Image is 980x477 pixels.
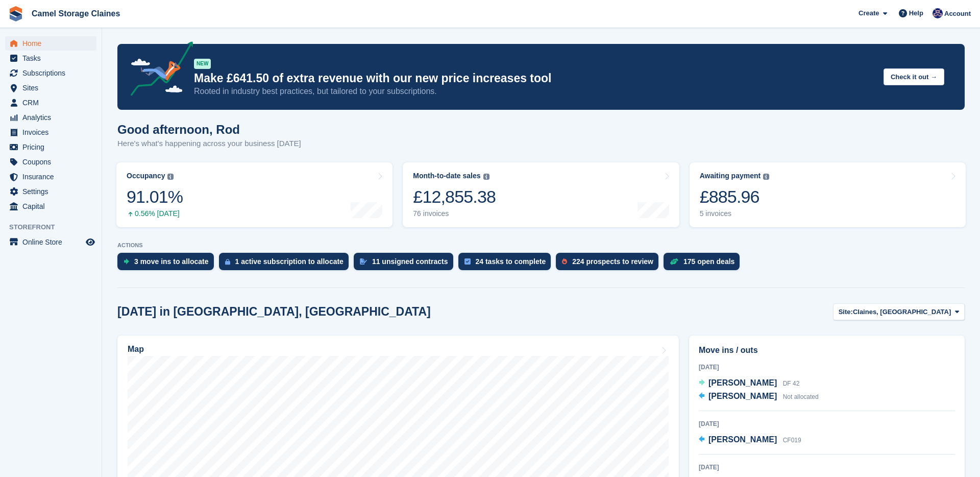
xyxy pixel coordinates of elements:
[700,209,770,218] div: 5 invoices
[124,258,129,265] img: move_ins_to_allocate_icon-fdf77a2bb77ea45bf5b3d319d69a93e2d87916cf1d5bf7949dd705db3b84f3ca.svg
[839,307,853,317] span: Site:
[117,138,301,150] p: Here's what's happening across your business [DATE]
[225,258,230,265] img: active_subscription_to_allocate_icon-d502201f5373d7db506a760aba3b589e785aa758c864c3986d89f69b8ff3...
[699,377,799,390] a: [PERSON_NAME] DF 42
[5,170,96,184] a: menu
[22,125,84,139] span: Invoices
[853,307,951,317] span: Claines, [GEOGRAPHIC_DATA]
[944,9,971,19] span: Account
[116,162,393,227] a: Occupancy 91.01% 0.56% [DATE]
[5,199,96,213] a: menu
[134,257,209,266] div: 3 move ins to allocate
[699,344,955,356] h2: Move ins / outs
[354,253,458,275] a: 11 unsigned contracts
[128,345,144,354] h2: Map
[194,71,875,86] p: Make £641.50 of extra revenue with our new price increases tool
[22,81,84,95] span: Sites
[117,305,431,319] h2: [DATE] in [GEOGRAPHIC_DATA], [GEOGRAPHIC_DATA]
[5,110,96,125] a: menu
[28,5,124,22] a: Camel Storage Claines
[562,258,567,265] img: prospect-51fa495bee0391a8d652442698ab0144808aea92771e9ea1ae160a38d050c398.svg
[458,253,556,275] a: 24 tasks to complete
[22,36,84,51] span: Home
[22,170,84,184] span: Insurance
[5,235,96,249] a: menu
[464,258,471,265] img: task-75834270c22a3079a89374b754ae025e5fb1db73e45f91037f5363f120a921f8.svg
[5,184,96,199] a: menu
[700,186,770,207] div: £885.96
[22,140,84,154] span: Pricing
[699,434,801,447] a: [PERSON_NAME] CF019
[127,172,165,180] div: Occupancy
[476,257,546,266] div: 24 tasks to complete
[933,8,943,18] img: Rod
[413,186,496,207] div: £12,855.38
[700,172,761,180] div: Awaiting payment
[664,253,745,275] a: 175 open deals
[122,41,193,100] img: price-adjustments-announcement-icon-8257ccfd72463d97f412b2fc003d46551f7dbcb40ab6d574587a9cd5c0d94...
[219,253,354,275] a: 1 active subscription to allocate
[84,236,96,248] a: Preview store
[22,66,84,80] span: Subscriptions
[22,110,84,125] span: Analytics
[783,437,801,444] span: CF019
[763,174,769,180] img: icon-info-grey-7440780725fd019a000dd9b08b2336e03edf1995a4989e88bcd33f0948082b44.svg
[783,380,800,387] span: DF 42
[884,68,944,85] button: Check it out →
[859,8,879,18] span: Create
[833,303,965,320] button: Site: Claines, [GEOGRAPHIC_DATA]
[5,155,96,169] a: menu
[22,155,84,169] span: Coupons
[372,257,448,266] div: 11 unsigned contracts
[117,242,965,249] p: ACTIONS
[690,162,966,227] a: Awaiting payment £885.96 5 invoices
[167,174,174,180] img: icon-info-grey-7440780725fd019a000dd9b08b2336e03edf1995a4989e88bcd33f0948082b44.svg
[22,184,84,199] span: Settings
[783,393,819,400] span: Not allocated
[5,125,96,139] a: menu
[413,209,496,218] div: 76 invoices
[5,96,96,110] a: menu
[683,257,734,266] div: 175 open deals
[117,253,219,275] a: 3 move ins to allocate
[127,186,183,207] div: 91.01%
[9,222,102,232] span: Storefront
[699,363,955,372] div: [DATE]
[556,253,664,275] a: 224 prospects to review
[127,209,183,218] div: 0.56% [DATE]
[572,257,653,266] div: 224 prospects to review
[360,258,367,265] img: contract_signature_icon-13c848040528278c33f63329250d36e43548de30e8caae1d1a13099fd9432cc5.svg
[194,86,875,97] p: Rooted in industry best practices, but tailored to your subscriptions.
[22,199,84,213] span: Capital
[5,51,96,65] a: menu
[670,258,678,265] img: deal-1b604bf984904fb50ccaf53a9ad4b4a5d6e5aea283cecdc64d6e3604feb123c2.svg
[235,257,344,266] div: 1 active subscription to allocate
[5,140,96,154] a: menu
[699,390,819,403] a: [PERSON_NAME] Not allocated
[22,235,84,249] span: Online Store
[5,36,96,51] a: menu
[699,463,955,472] div: [DATE]
[413,172,480,180] div: Month-to-date sales
[483,174,489,180] img: icon-info-grey-7440780725fd019a000dd9b08b2336e03edf1995a4989e88bcd33f0948082b44.svg
[403,162,679,227] a: Month-to-date sales £12,855.38 76 invoices
[699,419,955,428] div: [DATE]
[22,96,84,110] span: CRM
[5,81,96,95] a: menu
[22,51,84,65] span: Tasks
[194,59,211,69] div: NEW
[8,6,23,21] img: stora-icon-8386f47178a22dfd0bd8f6a31ec36ba5ce8667c1dd55bd0f319d3a0aa187defe.svg
[708,378,777,387] span: [PERSON_NAME]
[708,435,777,444] span: [PERSON_NAME]
[117,123,301,136] h1: Good afternoon, Rod
[909,8,923,18] span: Help
[708,392,777,400] span: [PERSON_NAME]
[5,66,96,80] a: menu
